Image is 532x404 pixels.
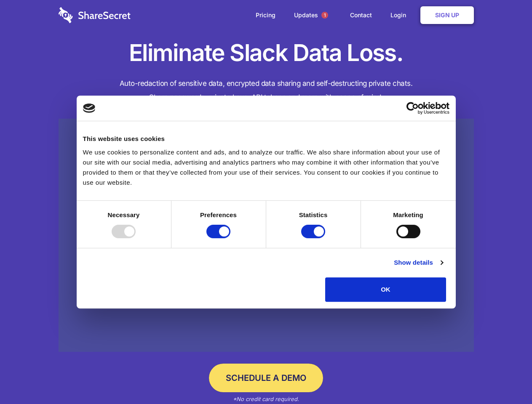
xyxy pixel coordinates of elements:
a: Contact [342,2,380,28]
a: Wistia video thumbnail [59,119,474,352]
h4: Auto-redaction of sensitive data, encrypted data sharing and self-destructing private chats. Shar... [59,77,474,104]
a: Login [382,2,419,28]
strong: Preferences [200,211,237,218]
strong: Marketing [393,211,423,218]
a: Sign Up [420,6,474,24]
a: Usercentrics Cookiebot - opens in a new window [376,102,449,114]
strong: Statistics [299,211,328,218]
div: This website uses cookies [83,134,449,144]
img: logo [83,104,96,113]
a: Pricing [247,2,284,28]
a: Schedule a Demo [209,364,323,392]
span: 1 [321,12,328,19]
h1: Eliminate Slack Data Loss. [59,38,474,68]
a: Show details [394,258,443,268]
button: OK [325,277,446,302]
img: logo-wordmark-white-trans-d4663122ce5f474addd5e946df7df03e33cb6a1c49d2221995e7729f52c070b2.svg [59,7,131,23]
div: We use cookies to personalize content and ads, and to analyze our traffic. We also share informat... [83,147,449,188]
em: *No credit card required. [233,396,299,402]
strong: Necessary [108,211,140,218]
